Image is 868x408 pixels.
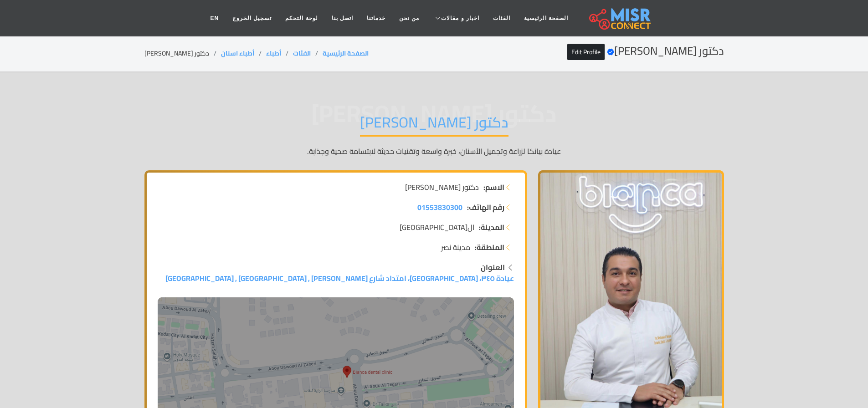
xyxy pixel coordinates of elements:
[226,10,278,27] a: تسجيل الخروج
[441,242,470,253] span: مدينة نصر
[607,48,614,56] svg: Verified account
[567,45,724,58] h2: دكتور [PERSON_NAME]
[144,146,724,157] p: عيادة بيانكا لزراعة وتجميل الأسنان، خبرة واسعة وتقنيات حديثة لابتسامة صحية وجذابة.
[483,182,504,193] strong: الاسم:
[144,49,221,58] li: دكتور [PERSON_NAME]
[323,47,369,59] a: الصفحة الرئيسية
[405,182,479,193] span: دكتور [PERSON_NAME]
[486,10,517,27] a: الفئات
[567,44,605,60] a: Edit Profile
[417,200,462,214] span: 01553830300
[203,10,226,27] a: EN
[589,7,650,30] img: main.misr_connect
[360,10,392,27] a: خدماتنا
[479,222,504,233] strong: المدينة:
[441,14,479,22] span: اخبار و مقالات
[325,10,360,27] a: اتصل بنا
[266,47,281,59] a: أطباء
[360,113,508,137] h1: دكتور [PERSON_NAME]
[293,47,311,59] a: الفئات
[392,10,426,27] a: من نحن
[517,10,575,27] a: الصفحة الرئيسية
[467,202,504,213] strong: رقم الهاتف:
[221,47,254,59] a: أطباء اسنان
[481,260,505,274] strong: العنوان
[278,10,324,27] a: لوحة التحكم
[426,10,486,27] a: اخبار و مقالات
[475,242,504,253] strong: المنطقة:
[417,202,462,213] a: 01553830300
[400,222,474,233] span: ال[GEOGRAPHIC_DATA]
